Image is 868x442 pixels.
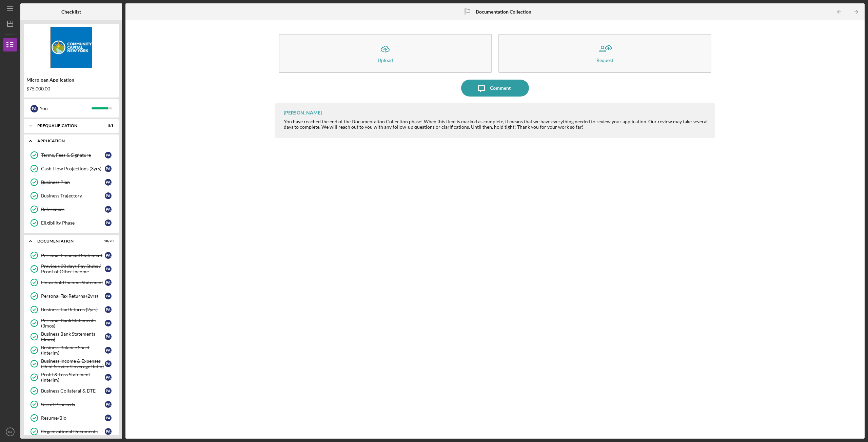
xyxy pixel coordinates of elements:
[105,266,112,272] div: P A
[27,289,115,303] a: Personal Tax Returns (2yrs)PA
[27,216,115,230] a: Eligibility PhasePA
[41,207,105,212] div: References
[101,239,114,243] div: 18 / 20
[105,333,112,340] div: P A
[105,152,112,159] div: P A
[105,252,112,259] div: P A
[41,166,105,171] div: Cash Flow Projections (3yrs)
[41,264,105,274] div: Previous 30 days Pay Stubs / Proof of Other Income
[24,27,119,68] img: Product logo
[498,34,711,73] button: Request
[41,253,105,258] div: Personal Financial Statement
[26,77,116,83] div: Microloan Application
[27,371,115,384] a: Profit & Loss Statement (Interim)PA
[8,430,13,434] text: PA
[27,203,115,216] a: ReferencesPA
[41,372,105,383] div: Profit & Loss Statement (Interim)
[27,148,115,162] a: Terms, Fees & SignaturePA
[41,152,105,158] div: Terms, Fees & Signature
[40,103,92,114] div: You
[27,276,115,289] a: Household Income StatementPA
[105,165,112,172] div: P A
[61,9,81,15] b: Checklist
[105,293,112,299] div: P A
[27,384,115,398] a: Business Collateral & DTEPA
[105,401,112,408] div: P A
[284,110,322,115] div: [PERSON_NAME]
[105,306,112,313] div: P A
[105,415,112,421] div: P A
[105,360,112,367] div: P A
[27,175,115,189] a: Business PlanPA
[37,239,97,243] div: Documentation
[41,402,105,407] div: Use of Proceeds
[105,179,112,186] div: P A
[27,189,115,203] a: Business TrajectoryPA
[41,429,105,434] div: Organizational Documents
[27,398,115,411] a: Use of ProceedsPA
[27,303,115,316] a: Business Tax Returns (2yrs)PA
[31,105,38,112] div: P A
[26,86,116,91] div: $75,000.00
[105,320,112,327] div: P A
[105,428,112,435] div: P A
[27,262,115,276] a: Previous 30 days Pay Stubs / Proof of Other IncomePA
[105,206,112,213] div: P A
[105,192,112,199] div: P A
[105,347,112,354] div: P A
[27,357,115,371] a: Business Income & Expenses (Debt Service Coverage Ratio)PA
[101,124,114,128] div: 8 / 8
[41,345,105,356] div: Business Balance Sheet (Interim)
[41,280,105,285] div: Household Income Statement
[41,293,105,299] div: Personal Tax Returns (2yrs)
[105,279,112,286] div: P A
[596,58,613,63] div: Request
[41,180,105,185] div: Business Plan
[37,139,110,143] div: Application
[105,387,112,394] div: P A
[27,411,115,425] a: Resume/BioPA
[378,58,393,63] div: Upload
[105,219,112,226] div: P A
[27,425,115,438] a: Organizational DocumentsPA
[41,415,105,421] div: Resume/Bio
[41,331,105,342] div: Business Bank Statements (3mos)
[461,80,529,97] button: Comment
[27,162,115,175] a: Cash Flow Projections (3yrs)PA
[41,388,105,394] div: Business Collateral & DTE
[3,425,17,439] button: PA
[105,374,112,381] div: P A
[41,307,105,312] div: Business Tax Returns (2yrs)
[27,316,115,330] a: Personal Bank Statements (3mos)PA
[490,80,511,97] div: Comment
[27,343,115,357] a: Business Balance Sheet (Interim)PA
[41,193,105,198] div: Business Trajectory
[41,358,105,369] div: Business Income & Expenses (Debt Service Coverage Ratio)
[41,318,105,329] div: Personal Bank Statements (3mos)
[37,124,97,128] div: Prequalification
[476,9,531,15] b: Documentation Collection
[284,119,708,130] div: You have reached the end of the Documentation Collection phase! When this item is marked as compl...
[27,249,115,262] a: Personal Financial StatementPA
[41,220,105,226] div: Eligibility Phase
[279,34,492,73] button: Upload
[27,330,115,343] a: Business Bank Statements (3mos)PA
